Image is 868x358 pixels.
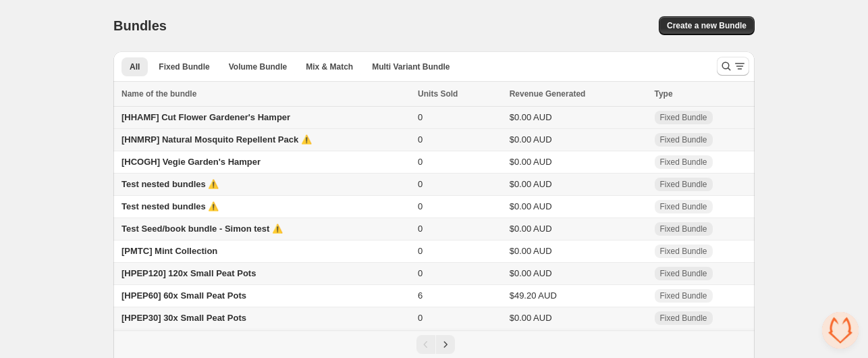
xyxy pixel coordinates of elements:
[418,313,423,323] span: 0
[667,20,747,31] span: Create a new Bundle
[510,112,552,122] span: $0.00 AUD
[510,87,599,101] button: Revenue Generated
[717,57,749,76] button: Search and filter results
[510,268,552,278] span: $0.00 AUD
[660,313,707,324] span: Fixed Bundle
[121,313,246,323] span: [HPEP30] 30x Small Peat Pots
[418,87,458,101] span: Units Sold
[510,201,552,211] span: $0.00 AUD
[418,268,423,278] span: 0
[121,179,219,189] span: Test nested bundles ⚠️
[121,268,256,278] span: [HPEP120] 120x Small Peat Pots
[121,224,283,234] span: Test Seed/book bundle - Simon test ⚠️
[418,290,423,301] span: 6
[121,157,261,167] span: [HCOGH] Vegie Garden's Hamper
[659,16,755,35] button: Create a new Bundle
[510,157,552,167] span: $0.00 AUD
[660,157,707,168] span: Fixed Bundle
[418,224,423,234] span: 0
[436,335,455,354] button: Next
[418,201,423,211] span: 0
[510,134,552,145] span: $0.00 AUD
[660,246,707,257] span: Fixed Bundle
[113,18,167,34] h1: Bundles
[660,268,707,279] span: Fixed Bundle
[660,290,707,301] span: Fixed Bundle
[510,179,552,189] span: $0.00 AUD
[418,157,423,167] span: 0
[510,290,557,301] span: $49.20 AUD
[418,87,471,101] button: Units Sold
[822,312,859,349] div: Open chat
[510,313,552,323] span: $0.00 AUD
[121,246,217,256] span: [PMTC] Mint Collection
[418,112,423,122] span: 0
[660,112,707,123] span: Fixed Bundle
[418,179,423,189] span: 0
[306,61,353,72] span: Mix & Match
[372,61,450,72] span: Multi Variant Bundle
[229,61,287,72] span: Volume Bundle
[418,246,423,256] span: 0
[660,179,707,190] span: Fixed Bundle
[655,87,747,101] div: Type
[660,224,707,234] span: Fixed Bundle
[121,87,410,101] div: Name of the bundle
[660,201,707,212] span: Fixed Bundle
[130,61,140,72] span: All
[121,112,290,122] span: [HHAMF] Cut Flower Gardener's Hamper
[121,290,246,301] span: [HPEP60] 60x Small Peat Pots
[113,330,755,358] nav: Pagination
[159,61,209,72] span: Fixed Bundle
[121,134,312,145] span: [HNMRP] Natural Mosquito Repellent Pack ⚠️
[510,87,586,101] span: Revenue Generated
[660,134,707,145] span: Fixed Bundle
[121,201,219,211] span: Test nested bundles ⚠️
[510,246,552,256] span: $0.00 AUD
[510,224,552,234] span: $0.00 AUD
[418,134,423,145] span: 0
